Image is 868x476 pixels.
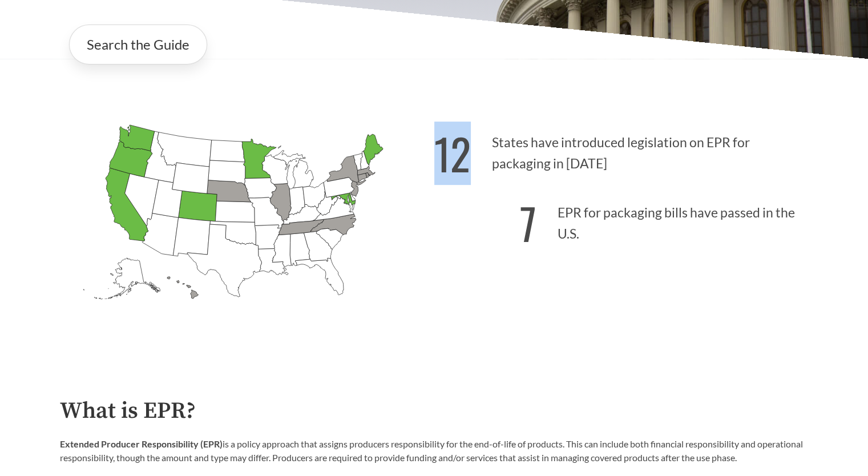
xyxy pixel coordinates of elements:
strong: 7 [520,191,536,255]
strong: 12 [434,122,471,185]
p: States have introduced legislation on EPR for packaging in [DATE] [434,115,809,185]
a: Search the Guide [69,25,207,64]
strong: Extended Producer Responsibility (EPR) [60,438,223,449]
p: EPR for packaging bills have passed in the U.S. [434,185,809,255]
h2: What is EPR? [60,398,809,424]
p: is a policy approach that assigns producers responsibility for the end-of-life of products. This ... [60,437,809,465]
